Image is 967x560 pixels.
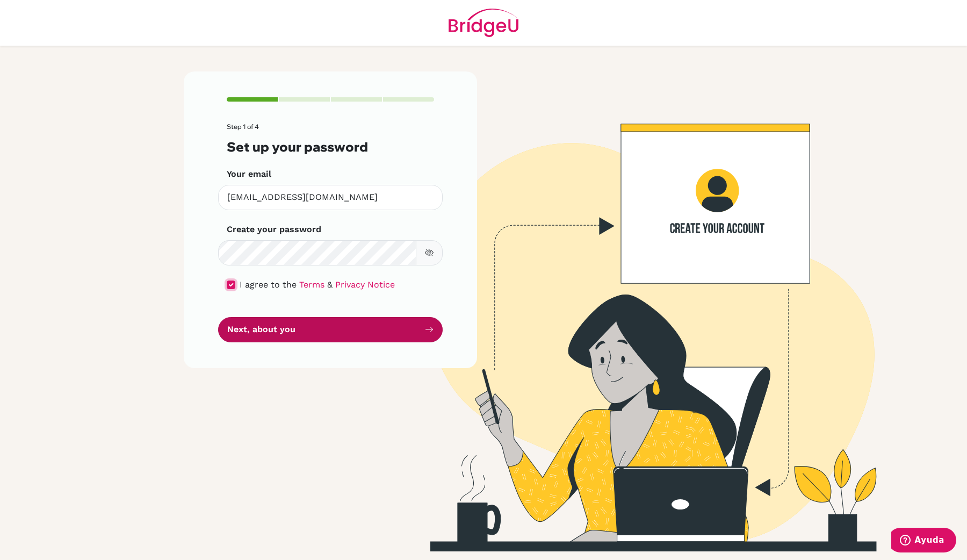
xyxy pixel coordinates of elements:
[335,279,395,290] a: Privacy Notice
[327,279,333,290] span: &
[299,279,324,290] a: Terms
[240,279,297,290] span: I agree to the
[218,317,443,342] button: Next, about you
[891,528,956,555] iframe: Abre un widget desde donde se puede obtener más información
[227,123,259,131] span: Step 1 of 4
[227,223,321,236] label: Create your password
[227,168,271,181] label: Your email
[227,139,434,155] h3: Set up your password
[218,185,443,210] input: Insert your email*
[330,71,943,551] img: Create your account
